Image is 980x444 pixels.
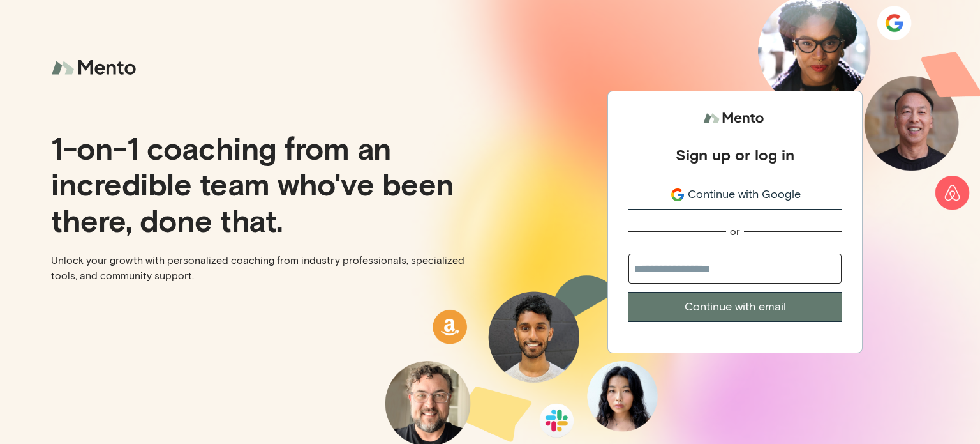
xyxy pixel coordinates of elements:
[51,253,480,284] p: Unlock your growth with personalized coaching from industry professionals, specialized tools, and...
[676,145,794,164] div: Sign up or log in
[51,130,480,237] p: 1-on-1 coaching from an incredible team who've been there, done that.
[703,107,767,130] img: logo.svg
[688,186,801,203] span: Continue with Google
[730,225,740,238] div: or
[628,180,842,210] button: Continue with Google
[51,51,140,85] img: logo
[628,292,842,322] button: Continue with email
